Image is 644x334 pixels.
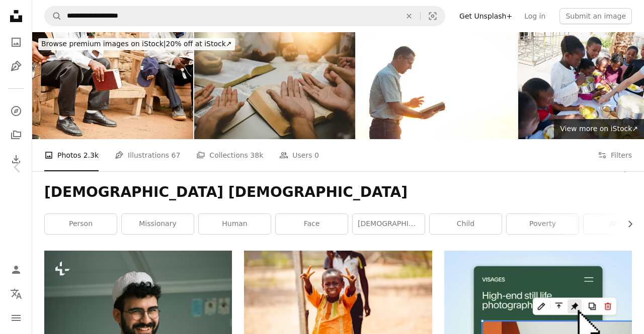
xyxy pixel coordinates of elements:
[41,40,166,48] span: Browse premium images on iStock |
[6,260,26,280] a: Log in / Sign up
[398,7,420,26] button: Clear
[430,214,502,234] a: child
[314,150,319,161] span: 0
[421,7,445,26] button: Visual search
[44,6,445,26] form: Find visuals sitewide
[554,119,644,139] a: View more on iStock↗
[41,40,232,48] span: 20% off at iStock ↗
[560,125,638,133] span: View more on iStock ↗
[250,150,263,161] span: 38k
[199,214,271,234] a: human
[518,8,551,24] a: Log in
[507,214,579,234] a: poverty
[356,32,517,139] img: Pastor casually dressed walking in sunlight reading Bible
[45,7,62,26] button: Search Unsplash
[559,8,632,24] button: Submit an image
[453,8,518,24] a: Get Unsplash+
[279,139,319,171] a: Users 0
[196,139,263,171] a: Collections 38k
[6,56,26,76] a: Illustrations
[6,308,26,328] button: Menu
[6,32,26,52] a: Photos
[6,101,26,121] a: Explore
[6,284,26,304] button: Language
[276,214,348,234] a: face
[194,32,355,139] img: Christian Bible Study Concepts Christian followers are studying the word of God in churches.
[122,214,194,234] a: missionary
[32,32,193,139] img: A man holding the bible and sitting on a park bench
[32,32,241,56] a: Browse premium images on iStock|20% off at iStock↗
[45,214,117,234] a: person
[353,214,425,234] a: [DEMOGRAPHIC_DATA]
[44,183,632,201] h1: [DEMOGRAPHIC_DATA] [DEMOGRAPHIC_DATA]
[244,309,432,318] a: a young boy standing in front of a pole with his hands in the air
[115,139,180,171] a: Illustrations 67
[621,214,632,234] button: scroll list to the right
[598,139,632,171] button: Filters
[172,150,181,161] span: 67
